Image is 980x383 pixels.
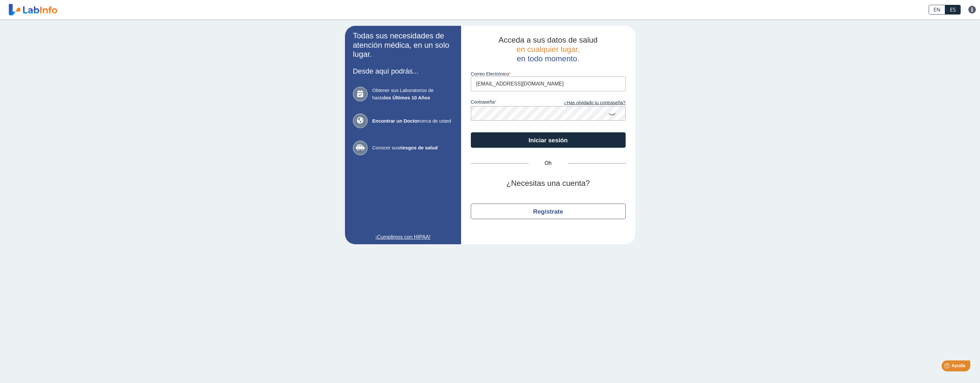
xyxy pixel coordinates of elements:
font: Encontrar un Doctor [372,118,419,124]
font: Desde aquí podrás... [353,67,419,75]
font: Obtener sus Laboratorios de hasta [372,87,434,100]
font: riesgos de salud [399,145,438,150]
font: en todo momento. [517,54,579,63]
font: Correo Electrónico [471,71,509,76]
font: en cualquier lugar, [516,45,580,54]
font: cerca de usted [419,118,451,124]
font: Regístrate [533,208,563,215]
font: EN [934,6,940,13]
a: ¿Has olvidado tu contraseña? [548,99,626,106]
font: ¡Cumplimos con HIPAA! [375,234,430,240]
font: Todas sus necesidades de atención médica, en un solo lugar. [353,31,450,59]
font: ¿Necesitas una cuenta? [506,179,590,187]
font: Iniciar sesión [529,137,568,144]
font: Conocer sus [372,145,399,150]
button: Regístrate [471,204,626,219]
button: Iniciar sesión [471,132,626,148]
font: ES [950,6,956,13]
font: Acceda a sus datos de salud [499,35,598,44]
font: ¿Has olvidado tu contraseña? [564,100,625,105]
font: los Últimos 10 Años [384,95,430,100]
font: Oh [545,160,551,166]
iframe: Lanzador de widgets de ayuda [923,358,973,376]
font: contraseña [471,99,495,105]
